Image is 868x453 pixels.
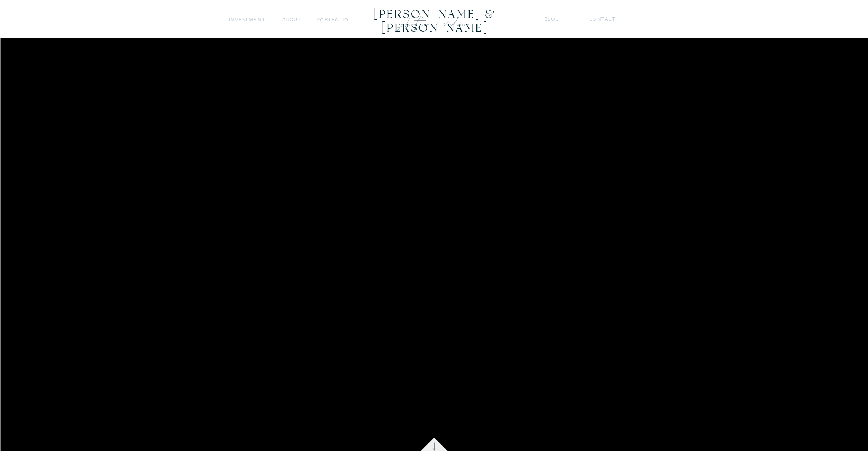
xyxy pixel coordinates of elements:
[544,15,559,23] a: blog
[317,16,348,24] a: portfolio
[589,15,616,23] a: Contact
[229,16,265,24] a: Investment
[361,8,510,21] a: [PERSON_NAME] & [PERSON_NAME]
[282,15,301,23] a: about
